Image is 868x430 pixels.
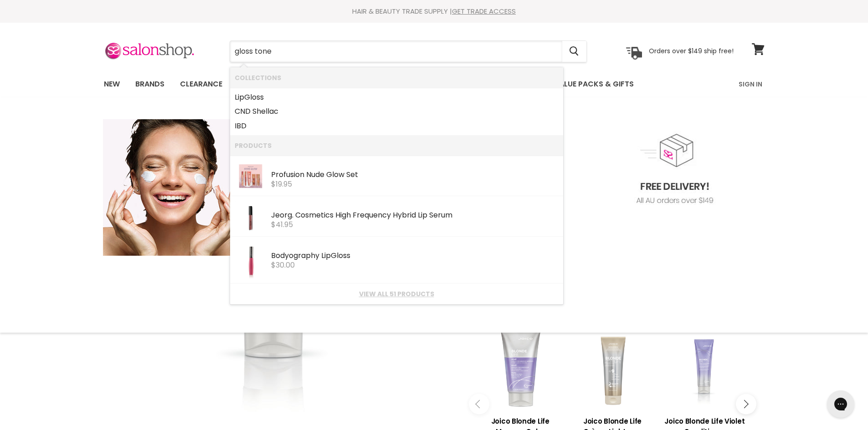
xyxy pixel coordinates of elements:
a: IBD [235,119,559,133]
a: Value Packs & Gifts [547,75,641,94]
a: Brands [128,75,171,94]
img: ScreenShot2021-03-04at12.56.42pm_200x.png [239,241,262,279]
img: uZs2uTx8_5000x_d47c4e61-e348-48b1-b6cf-73692690fc6c.webp [235,160,267,192]
a: GET TRADE ACCESS [452,6,516,16]
li: View All [230,283,563,304]
b: Gloss [244,92,264,102]
li: Products: Profusion Nude Glow Set [230,156,563,196]
li: Products: Jeorg. Cosmetics High Frequency Hybrid Lip Serum [230,196,563,237]
iframe: Gorgias live chat messenger [822,387,859,421]
a: Lip [235,90,559,105]
a: Sign In [733,75,768,94]
p: Orders over $149 ship free! [649,47,734,55]
button: Search [562,41,586,62]
a: View all 51 products [235,290,559,298]
span: $19.95 [271,179,292,189]
li: Collections: IBD [230,119,563,136]
div: Jeorg. Cosmetics High Frequency Hybrid Lip Serum [271,211,559,221]
div: HAIR & BEAUTY TRADE SUPPLY | [92,7,776,16]
li: Collections: CND Shellac [230,104,563,119]
form: Product [230,40,587,62]
div: Profusion Nude Glow Set [271,171,559,180]
a: Clearance [173,75,229,94]
b: Gloss [331,250,350,261]
img: Jeorg-2024-1080x1080_11_200x.jpg [235,201,267,233]
li: Products [230,135,563,156]
span: $30.00 [271,260,295,270]
a: New [97,75,127,94]
a: CND Shellac [235,104,559,119]
input: Search [230,41,562,62]
li: Collections: Lip Gloss [230,88,563,105]
li: Products: Bodyography Lip Gloss [230,237,563,283]
span: $41.95 [271,219,293,230]
nav: Main [92,71,776,97]
ul: Main menu [97,71,687,97]
li: Collections [230,67,563,88]
div: Bodyography Lip [271,252,559,261]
